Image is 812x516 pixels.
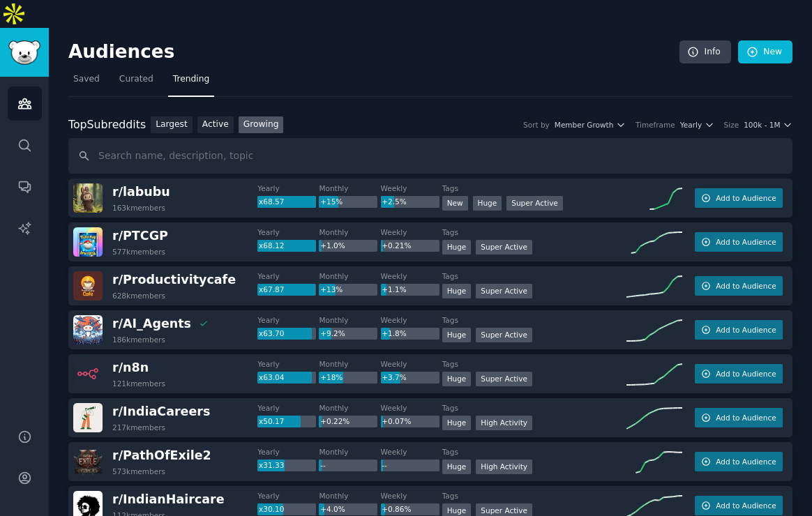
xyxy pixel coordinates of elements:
[716,413,776,423] span: Add to Audience
[257,315,319,325] dt: Yearly
[382,417,411,425] span: +0.07%
[382,461,387,469] span: --
[442,403,626,413] dt: Tags
[112,448,211,462] span: r/ PathOfExile2
[73,73,100,86] span: Saved
[476,416,532,430] div: High Activity
[320,417,349,425] span: +0.22%
[68,68,105,97] a: Saved
[68,138,792,174] input: Search name, description, topic
[73,271,103,301] img: Productivitycafe
[716,193,776,203] span: Add to Audience
[320,461,326,469] span: --
[695,276,783,296] button: Add to Audience
[319,491,380,501] dt: Monthly
[319,271,380,281] dt: Monthly
[8,40,40,65] img: GummySearch logo
[173,73,209,86] span: Trending
[259,197,284,206] span: x68.57
[320,241,345,250] span: +1.0%
[555,120,626,130] button: Member Growth
[381,491,442,501] dt: Weekly
[695,408,783,427] button: Add to Audience
[473,196,502,211] div: Huge
[476,460,532,474] div: High Activity
[73,359,103,388] img: n8n
[382,241,411,250] span: +0.21%
[442,315,626,325] dt: Tags
[112,423,165,432] div: 217k members
[320,505,345,513] span: +4.0%
[119,73,153,86] span: Curated
[738,40,792,64] a: New
[112,335,165,344] div: 186k members
[744,120,780,130] span: 100k - 1M
[744,120,792,130] button: 100k - 1M
[695,452,783,471] button: Add to Audience
[716,369,776,379] span: Add to Audience
[112,379,165,388] div: 121k members
[259,417,284,425] span: x50.17
[381,315,442,325] dt: Weekly
[382,197,406,206] span: +2.5%
[259,285,284,294] span: x67.87
[320,197,343,206] span: +15%
[112,185,170,199] span: r/ labubu
[442,416,472,430] div: Huge
[319,315,380,325] dt: Monthly
[680,120,714,130] button: Yearly
[259,241,284,250] span: x68.12
[257,447,319,457] dt: Yearly
[73,403,103,432] img: IndiaCareers
[442,328,472,342] div: Huge
[476,240,532,255] div: Super Active
[68,41,679,63] h2: Audiences
[319,227,380,237] dt: Monthly
[442,447,626,457] dt: Tags
[555,120,614,130] span: Member Growth
[476,372,532,386] div: Super Active
[73,447,103,476] img: PathOfExile2
[259,461,284,469] span: x31.33
[114,68,158,97] a: Curated
[442,491,626,501] dt: Tags
[382,329,406,337] span: +1.8%
[319,447,380,457] dt: Monthly
[112,404,210,418] span: r/ IndiaCareers
[695,232,783,252] button: Add to Audience
[523,120,550,130] div: Sort by
[716,325,776,335] span: Add to Audience
[724,120,739,130] div: Size
[382,373,406,381] span: +3.7%
[716,237,776,247] span: Add to Audience
[716,281,776,291] span: Add to Audience
[112,273,236,287] span: r/ Productivitycafe
[320,373,343,381] span: +18%
[716,457,776,466] span: Add to Audience
[112,361,149,374] span: r/ n8n
[680,120,702,130] span: Yearly
[112,229,168,243] span: r/ PTCGP
[319,183,380,193] dt: Monthly
[320,329,345,337] span: +9.2%
[442,271,626,281] dt: Tags
[112,317,191,331] span: r/ AI_Agents
[151,116,193,134] a: Largest
[695,320,783,340] button: Add to Audience
[257,359,319,369] dt: Yearly
[381,271,442,281] dt: Weekly
[506,196,563,211] div: Super Active
[257,271,319,281] dt: Yearly
[112,492,225,506] span: r/ IndianHaircare
[679,40,731,64] a: Info
[112,203,165,213] div: 163k members
[476,328,532,342] div: Super Active
[381,227,442,237] dt: Weekly
[112,466,165,476] div: 573k members
[716,501,776,510] span: Add to Audience
[442,227,626,237] dt: Tags
[381,183,442,193] dt: Weekly
[68,116,146,134] div: Top Subreddits
[73,315,103,344] img: AI_Agents
[695,496,783,515] button: Add to Audience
